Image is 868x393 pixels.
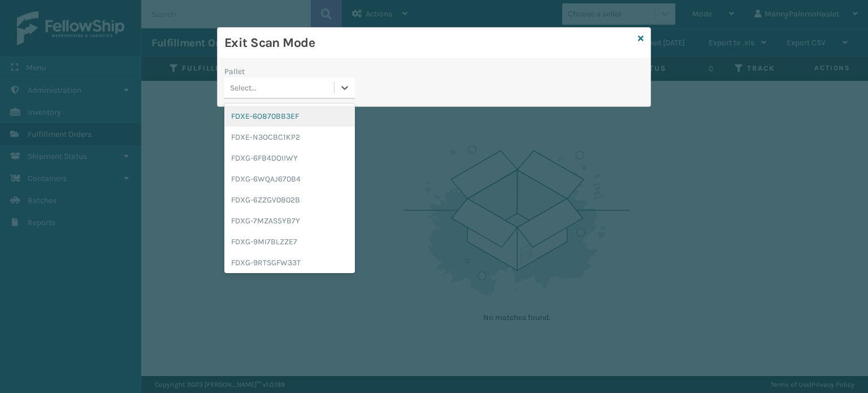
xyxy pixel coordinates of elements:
[224,34,633,51] h3: Exit Scan Mode
[224,66,245,77] label: Pallet
[224,252,355,273] div: FDXG-9RTSGFW33T
[230,82,257,94] div: Select...
[224,231,355,252] div: FDXG-9MI7BLZZE7
[224,148,355,169] div: FDXG-6FB4DOIIWY
[224,189,355,210] div: FDXG-6ZZGV0802B
[224,127,355,148] div: FDXE-N3OCBC1KP2
[224,169,355,189] div: FDXG-6WQAJ670B4
[224,106,355,127] div: FDXE-6O870BB3EF
[224,210,355,231] div: FDXG-7MZAS5YB7Y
